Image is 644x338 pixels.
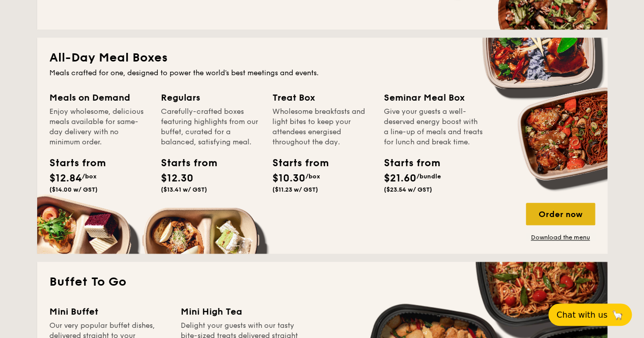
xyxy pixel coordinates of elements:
[49,156,95,171] div: Starts from
[49,50,595,66] h2: All-Day Meal Boxes
[526,233,595,241] a: Download the menu
[49,68,595,78] div: Meals crafted for one, designed to power the world's best meetings and events.
[161,90,260,105] div: Regulars
[181,304,300,319] div: Mini High Tea
[272,90,372,105] div: Treat Box
[384,107,483,147] div: Give your guests a well-deserved energy boost with a line-up of meals and treats for lunch and br...
[384,172,416,185] span: $21.60
[272,186,318,193] span: ($11.23 w/ GST)
[384,156,430,171] div: Starts from
[49,90,149,105] div: Meals on Demand
[49,172,82,185] span: $12.84
[556,310,607,320] span: Chat with us
[548,303,632,326] button: Chat with us🦙
[82,173,97,180] span: /box
[49,186,98,193] span: ($14.00 w/ GST)
[49,107,149,147] div: Enjoy wholesome, delicious meals available for same-day delivery with no minimum order.
[161,172,193,185] span: $12.30
[272,172,305,185] span: $10.30
[272,107,372,147] div: Wholesome breakfasts and light bites to keep your attendees energised throughout the day.
[384,186,432,193] span: ($23.54 w/ GST)
[49,304,169,319] div: Mini Buffet
[161,107,260,147] div: Carefully-crafted boxes featuring highlights from our buffet, curated for a balanced, satisfying ...
[305,173,320,180] span: /box
[161,156,207,171] div: Starts from
[384,90,483,105] div: Seminar Meal Box
[272,156,318,171] div: Starts from
[161,186,207,193] span: ($13.41 w/ GST)
[611,309,624,321] span: 🦙
[49,274,595,290] h2: Buffet To Go
[526,203,595,225] div: Order now
[416,173,441,180] span: /bundle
